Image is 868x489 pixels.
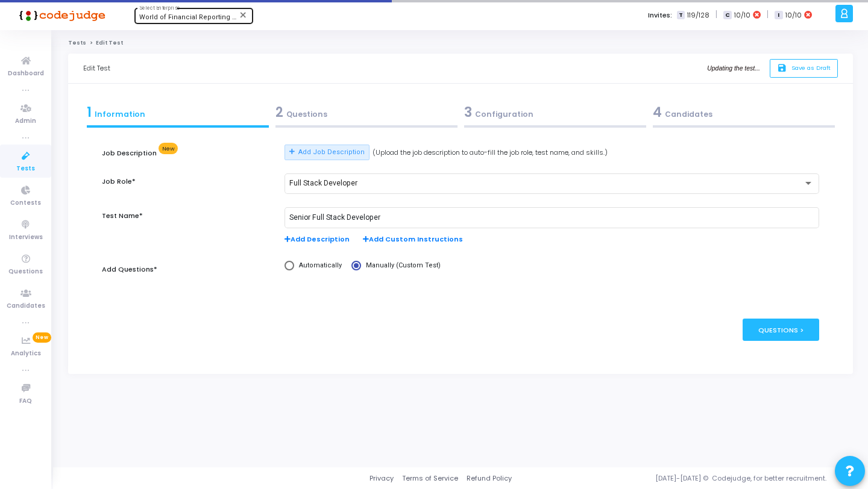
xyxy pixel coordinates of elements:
span: 2 [275,103,283,122]
a: 1Information [83,99,272,131]
span: Analytics [11,349,41,359]
div: Information [87,102,269,122]
a: 4Candidates [649,99,838,131]
span: Add Custom Instructions [363,234,463,244]
span: 10/10 [785,10,802,20]
span: Save as Draft [791,64,831,72]
span: Automatically [294,261,342,271]
span: 10/10 [734,10,750,20]
span: Full Stack Developer [289,179,357,187]
span: FAQ [19,396,32,406]
span: | [767,8,769,21]
button: saveSave as Draft [770,59,838,78]
span: 4 [653,103,662,122]
span: 3 [464,103,472,122]
span: 119/128 [687,10,709,20]
a: Refund Policy [467,473,512,484]
button: Add Job Description [285,145,370,160]
span: New [33,332,51,343]
div: Configuration [464,102,646,122]
span: Add Description [285,234,350,244]
span: I [775,11,782,20]
img: logo [15,3,105,27]
i: Updating the test... [707,65,760,72]
a: Tests [68,39,86,46]
label: Invites: [648,10,672,20]
span: Dashboard [8,69,44,79]
span: Manually (Custom Test) [361,261,441,271]
span: Contests [10,198,41,208]
span: 1 [87,103,92,122]
label: Test Name* [102,211,143,221]
nav: breadcrumb [68,39,853,47]
label: Job Description [102,148,178,159]
div: Questions > [743,319,819,341]
div: Edit Test [83,54,110,83]
a: Privacy [370,473,394,484]
span: Add Job Description [298,148,365,158]
span: Interviews [9,232,43,243]
span: Tests [16,164,35,174]
label: Job Role* [102,176,136,187]
mat-icon: Clear [239,10,248,20]
div: [DATE]-[DATE] © Codejudge, for better recruitment. [512,473,853,484]
span: World of Financial Reporting (1163) [139,13,251,21]
div: Questions [275,102,458,122]
span: Candidates [7,301,45,311]
i: save [777,63,790,73]
span: Edit Test [96,39,123,46]
span: New [159,143,178,154]
div: Candidates [653,102,835,122]
span: Admin [15,116,36,126]
a: 3Configuration [461,99,649,131]
span: C [723,11,731,20]
a: 2Questions [272,99,461,131]
span: Questions [8,267,43,277]
span: | [715,8,717,21]
span: (Upload the job description to auto-fill the job role, test name, and skills.) [373,148,608,158]
label: Add Questions* [102,264,157,275]
a: Terms of Service [402,473,458,484]
span: T [677,11,685,20]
